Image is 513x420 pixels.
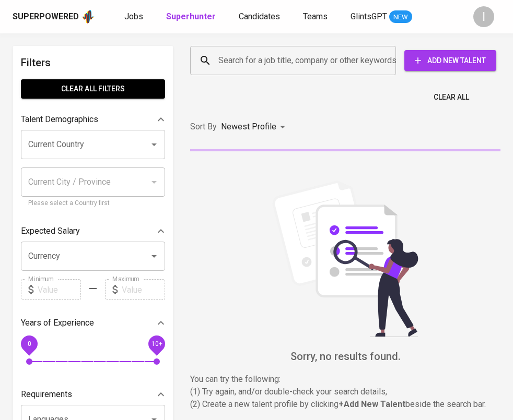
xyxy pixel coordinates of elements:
[147,249,161,263] button: Open
[13,9,95,25] a: Superpoweredapp logo
[151,340,162,347] span: 10+
[124,10,145,23] a: Jobs
[221,121,276,133] p: Newest Profile
[21,388,72,401] p: Requirements
[429,88,473,107] button: Clear All
[21,79,165,99] button: Clear All filters
[29,82,157,95] span: Clear All filters
[81,9,95,25] img: app logo
[303,11,328,21] span: Teams
[190,373,500,386] p: You can try the following :
[21,384,165,405] div: Requirements
[21,313,165,333] div: Years of Experience
[413,54,488,67] span: Add New Talent
[434,91,469,104] span: Clear All
[13,11,79,23] div: Superpowered
[124,11,143,21] span: Jobs
[21,54,165,71] h6: Filters
[21,113,98,126] p: Talent Demographics
[239,10,282,23] a: Candidates
[28,198,158,209] p: Please select a Country first
[21,221,165,242] div: Expected Salary
[267,181,424,337] img: file_searching.svg
[21,225,80,237] p: Expected Salary
[221,117,289,137] div: Newest Profile
[166,11,216,21] b: Superhunter
[239,11,280,21] span: Candidates
[21,317,94,329] p: Years of Experience
[351,11,387,21] span: GlintsGPT
[351,10,412,23] a: GlintsGPT NEW
[190,348,500,365] h6: Sorry, no results found.
[147,137,161,152] button: Open
[190,121,217,133] p: Sort By
[38,279,81,300] input: Value
[166,10,218,23] a: Superhunter
[404,50,496,71] button: Add New Talent
[27,340,31,347] span: 0
[303,10,330,23] a: Teams
[473,6,494,27] div: I
[339,399,405,409] b: + Add New Talent
[190,386,500,398] p: (1) Try again, and/or double-check your search details,
[190,398,500,411] p: (2) Create a new talent profile by clicking beside the search bar.
[21,109,165,130] div: Talent Demographics
[122,279,165,300] input: Value
[389,12,412,22] span: NEW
